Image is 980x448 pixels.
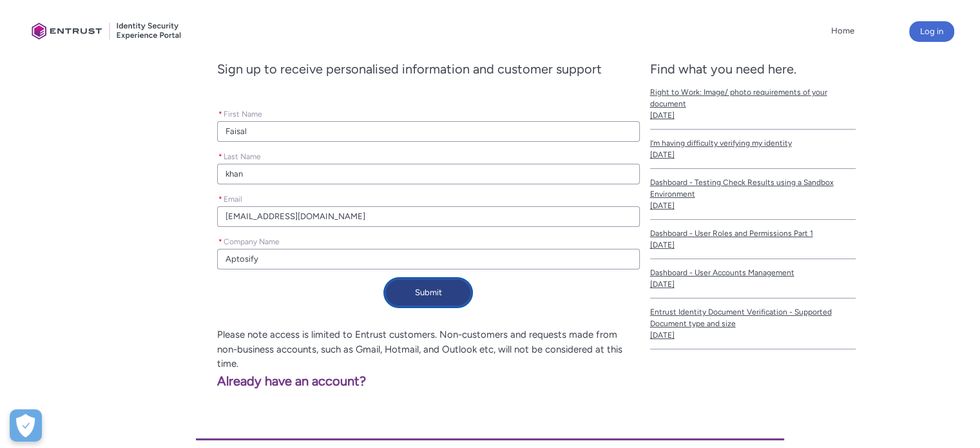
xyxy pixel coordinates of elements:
a: Right to Work: Image/ photo requirements of your document[DATE] [650,79,856,130]
lightning-formatted-date-time: [DATE] [650,240,675,249]
span: Dashboard - User Accounts Management [650,267,856,278]
a: Already have an account? [37,373,367,389]
div: Cookie Preferences [10,409,42,442]
a: Dashboard - User Accounts Management[DATE] [650,259,856,298]
span: Dashboard - User Roles and Permissions Part 1 [650,228,856,239]
span: Right to Work: Image/ photo requirements of your document [650,86,856,110]
a: Dashboard - Testing Check Results using a Sandbox Environment[DATE] [650,169,856,220]
span: Sign up to receive personalised information and customer support [217,59,639,79]
a: Entrust Identity Document Verification - Supported Document type and size[DATE] [650,298,856,349]
lightning-formatted-date-time: [DATE] [650,111,675,120]
lightning-formatted-date-time: [DATE] [650,150,675,159]
button: Log in [909,21,954,42]
lightning-formatted-date-time: [DATE] [650,331,675,340]
label: Last Name [217,148,266,162]
a: I’m having difficulty verifying my identity[DATE] [650,130,856,169]
abbr: required [218,237,222,246]
abbr: required [218,110,222,119]
label: Email [217,191,247,205]
button: Open Preferences [10,409,42,442]
button: Submit [385,278,472,307]
abbr: required [218,152,222,161]
span: I’m having difficulty verifying my identity [650,137,856,149]
lightning-formatted-date-time: [DATE] [650,201,675,210]
label: First Name [217,106,267,120]
abbr: required [218,195,222,204]
p: Please note access is limited to Entrust customers. Non-customers and requests made from non-busi... [37,327,640,371]
lightning-formatted-date-time: [DATE] [650,280,675,289]
label: Company Name [217,233,285,248]
span: Find what you need here. [650,61,796,77]
a: Home [828,21,858,41]
a: Dashboard - User Roles and Permissions Part 1[DATE] [650,220,856,259]
span: Dashboard - Testing Check Results using a Sandbox Environment [650,177,856,200]
span: Entrust Identity Document Verification - Supported Document type and size [650,306,856,329]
